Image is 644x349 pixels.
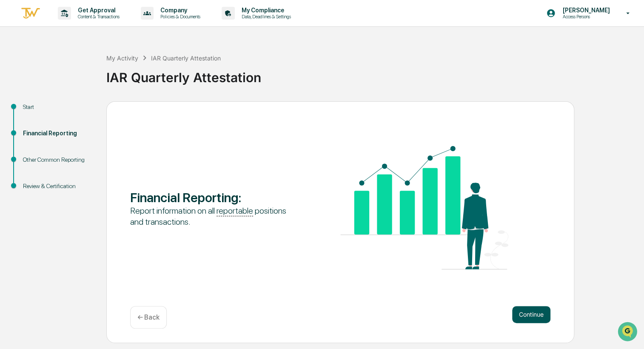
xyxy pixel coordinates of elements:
[137,313,160,321] p: ← Back
[556,7,614,14] p: [PERSON_NAME]
[235,7,295,14] p: My Compliance
[9,18,155,31] p: How can we help?
[617,321,640,344] iframe: Open customer support
[23,155,93,164] div: Other Common Reporting
[145,68,155,78] button: Start new chat
[130,205,298,227] div: Report information on all positions and transactions.
[17,123,54,132] span: Data Lookup
[29,74,108,80] div: We're available if you need us!
[23,129,93,138] div: Financial Reporting
[5,120,57,135] a: 🔎Data Lookup
[130,190,298,205] div: Financial Reporting :
[154,14,205,20] p: Policies & Documents
[5,104,58,119] a: 🖐️Preclearance
[70,107,105,116] span: Attestations
[106,54,138,62] div: My Activity
[9,124,15,131] div: 🔎
[58,104,109,119] a: 🗄️Attestations
[85,144,103,151] span: Pylon
[62,108,68,115] div: 🗄️
[23,182,93,191] div: Review & Certification
[151,54,221,62] div: IAR Quarterly Attestation
[17,107,55,116] span: Preclearance
[29,65,140,74] div: Start new chat
[71,7,124,14] p: Get Approval
[154,7,205,14] p: Company
[23,103,93,112] div: Start
[556,14,614,20] p: Access Persons
[9,65,24,80] img: 1746055101610-c473b297-6a78-478c-a979-82029cc54cd1
[60,144,103,151] a: Powered byPylon
[217,206,253,216] u: reportable
[235,14,295,20] p: Data, Deadlines & Settings
[340,146,508,269] img: Financial Reporting
[512,306,550,323] button: Continue
[106,63,640,85] div: IAR Quarterly Attestation
[9,108,15,115] div: 🖐️
[71,14,124,20] p: Content & Transactions
[20,6,41,20] img: logo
